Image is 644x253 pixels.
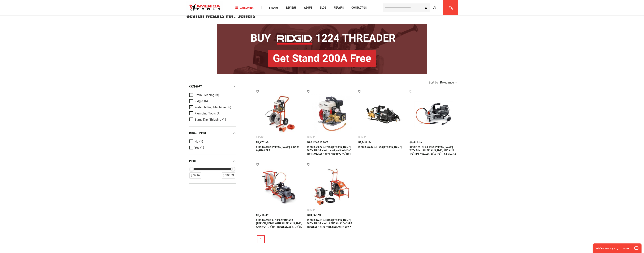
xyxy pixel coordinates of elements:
span: Drain Cleaning [195,93,214,97]
span: About [304,6,312,9]
a: No (5) [189,139,235,144]
span: Categories [235,6,254,9]
span: $10,868.91 [307,214,321,217]
a: RIDGID 63882 [PERSON_NAME], KJ2200 W/H30 CART [256,146,299,152]
a: Yes (1) [189,146,235,150]
span: (1) [200,146,204,149]
span: Contact Us [351,6,367,9]
a: Brands [267,5,280,10]
a: Same Day Shipping (1) [189,118,235,122]
div: Ridgid [256,135,264,138]
a: Reviews [284,5,298,10]
a: Repairs [332,5,346,10]
span: Reviews [286,6,296,9]
div: Ridgid [307,208,315,211]
span: No [195,140,198,143]
span: $4,431.35 [410,141,422,144]
img: RIDGID 62687 KJ-1750 JETTER [362,94,403,134]
a: store logo [186,1,223,15]
span: $3,716.49 [256,214,268,217]
img: RIDGID 62587 KJ-1350 STANDARD JETTER WITH PULSE: H-21, H-22, AND H-24 1/8 [260,167,301,208]
a: RIDGID 63877 KJ-2200 [PERSON_NAME] WITH PULSE – H-61, H-62, AND H-64 1⁄8" NPT NOZZLES – H-71 AND ... [307,146,352,168]
span: (5) [199,140,203,143]
span: Same Day Shipping [195,118,221,121]
span: See Price in cart [307,141,328,144]
span: $4,553.55 [358,141,371,144]
img: RIDGID 63877 KJ-2200 JETTER WITH PULSE – H-61, H-62, AND H-64 1⁄8 [311,94,352,134]
a: BOGO: Buy RIDGID® 1224 Threader, Get Stand 200A Free! [217,24,427,27]
span: (6) [215,93,219,97]
span: Ridgid [195,100,203,103]
div: $ 3716 [189,172,201,179]
span: 0 [452,8,453,10]
div: category [189,84,236,89]
span: (1) [222,118,226,121]
a: Categories [234,5,255,10]
div: In cart price [189,131,236,136]
img: RIDGID 63107 KJ-1350 JETTER WITH DUAL PULSE: H-21, H-22, AND H-24 1/8 [413,94,454,134]
div: Relevance [439,81,457,84]
span: Water Jetting Machines [195,106,226,109]
a: RIDGID 62687 KJ-1750 [PERSON_NAME] [358,146,402,149]
a: RIDGID 62587 KJ-1350 STANDARD [PERSON_NAME] WITH PULSE: H-21, H-22, AND H-24 1/8" NPT NOZZLES, 25... [256,219,303,235]
button: Search [423,4,430,11]
span: Plumbing Tools [195,112,216,115]
a: Ridgid (6) [189,99,235,103]
span: Brands [269,6,278,9]
span: Repairs [334,6,344,9]
div: Ridgid [358,135,366,138]
img: BOGO: Buy RIDGID® 1224 Threader, Get Stand 200A Free! [217,24,427,74]
img: America Tools [186,1,223,15]
img: RIDGID 63882 JETTER, KJ2200 W/H30 CART [260,94,301,134]
div: price [189,159,236,164]
span: (6) [227,106,231,109]
a: 1 [257,235,265,243]
a: RIDGID 63107 KJ-1350 [PERSON_NAME] WITH DUAL PULSE: H-21, H-22, AND H-24 1/8" NPT NOZZLES, 50' X ... [410,146,457,162]
span: $7,229.55 [256,141,268,144]
a: Blog [318,5,328,10]
div: $ 10869 [222,172,235,179]
div: Ridgid [307,135,315,138]
a: About [302,5,314,10]
img: RIDGID 37413 KJ-3100 JETTER WITH PULSE – H-111 AND H-112 1⁄4 [311,167,352,208]
a: Water Jetting Machines (6) [189,105,235,109]
span: Yes [195,146,199,149]
span: (6) [204,100,208,103]
a: Plumbing Tools (1) [189,111,235,116]
span: (1) [217,112,221,115]
a: Drain Cleaning (6) [189,93,235,97]
span: Blog [320,6,326,9]
iframe: LiveChat chat widget [590,241,644,253]
a: RIDGID 37413 KJ-3100 [PERSON_NAME] WITH PULSE – H-111 AND H-112 1⁄4" NPT NOZZLES – H-38 HOSE REEL... [307,219,355,241]
span: Sort by [429,81,438,84]
div: Product Filters [189,80,236,184]
a: Contact Us [350,5,368,10]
